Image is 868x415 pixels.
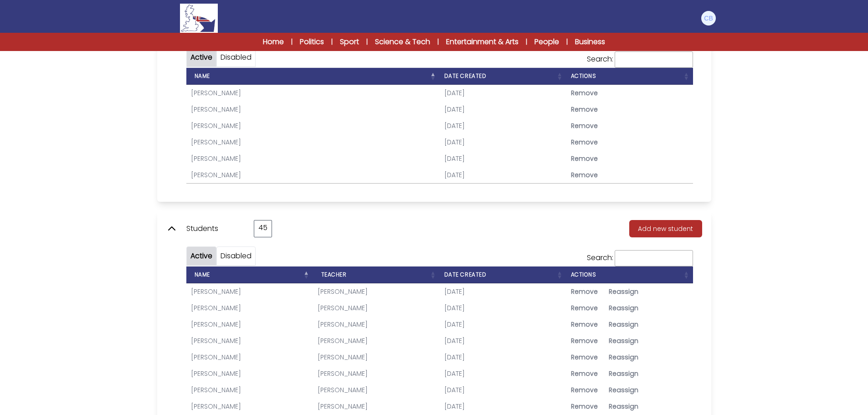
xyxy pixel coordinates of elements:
span: | [437,37,439,46]
span: Reassign [609,336,638,345]
span: Remove [571,287,598,296]
a: [PERSON_NAME] [191,105,241,114]
td: [DATE] [440,300,566,316]
td: [PERSON_NAME] [313,300,440,316]
td: [DATE] [440,150,566,167]
span: Remove [571,303,598,313]
a: Politics [300,36,324,47]
span: Reassign [609,402,638,411]
a: [PERSON_NAME] [191,336,241,345]
button: Add new student [629,220,702,237]
span: | [291,37,293,46]
a: Entertainment & Arts [446,36,519,47]
span: Name [191,72,210,80]
span: Remove [571,402,598,411]
td: [DATE] [440,167,566,183]
span: | [526,37,527,46]
p: Students [186,223,245,234]
span: Reassign [609,353,638,362]
span: | [366,37,368,46]
span: Reassign [609,320,638,329]
a: Logo [152,4,247,33]
a: [PERSON_NAME] [191,385,241,395]
span: Remove [571,121,598,130]
input: Search: [615,250,693,266]
td: [PERSON_NAME] [313,398,440,415]
a: [PERSON_NAME] [191,320,241,329]
a: [PERSON_NAME] [191,138,241,147]
td: [PERSON_NAME] [313,382,440,398]
span: Teacher [318,271,347,278]
a: [PERSON_NAME] [191,170,241,179]
th: Actions : activate to sort column ascending [566,266,693,283]
td: [DATE] [440,316,566,333]
a: [PERSON_NAME] [191,303,241,313]
input: Search: [615,51,693,68]
a: [PERSON_NAME] [191,369,241,378]
a: Active [190,251,212,261]
th: Teacher : activate to sort column ascending [313,266,440,283]
span: Remove [571,320,598,329]
label: Search: [587,252,693,263]
td: [PERSON_NAME] [313,349,440,365]
span: Reassign [609,303,638,313]
a: [PERSON_NAME] [191,88,241,97]
th: Date created : activate to sort column ascending [440,68,566,85]
label: Search: [587,54,693,64]
span: Remove [571,88,598,97]
span: | [331,37,333,46]
a: Add new student [622,223,702,234]
td: [DATE] [440,333,566,349]
a: People [534,36,559,47]
td: [DATE] [440,382,566,398]
a: Science & Tech [375,36,430,47]
td: [DATE] [440,283,566,300]
td: [PERSON_NAME] [313,316,440,333]
div: 45 [254,220,272,237]
td: [PERSON_NAME] [313,365,440,382]
span: Remove [571,385,598,395]
span: Name [191,271,210,278]
a: Sport [340,36,359,47]
img: Logo [180,4,217,33]
a: [PERSON_NAME] [191,353,241,362]
th: Actions : activate to sort column ascending [566,68,693,85]
td: [DATE] [440,365,566,382]
td: [PERSON_NAME] [313,333,440,349]
a: [PERSON_NAME] [191,154,241,163]
a: Disabled [221,251,252,261]
td: [DATE] [440,134,566,150]
td: [PERSON_NAME] [313,283,440,300]
span: Reassign [609,385,638,395]
th: Date created : activate to sort column ascending [440,266,566,283]
a: [PERSON_NAME] [191,121,241,130]
th: Name : activate to sort column descending [186,68,440,85]
span: Remove [571,138,598,147]
span: Reassign [609,287,638,296]
span: Remove [571,154,598,163]
td: [DATE] [440,85,566,101]
a: Business [575,36,605,47]
span: | [566,37,568,46]
td: [DATE] [440,118,566,134]
img: Charlotte Bowler [701,11,716,26]
span: Reassign [609,369,638,378]
span: Remove [571,105,598,114]
a: [PERSON_NAME] [191,287,241,296]
td: [DATE] [440,349,566,365]
span: Remove [571,336,598,345]
span: Remove [571,353,598,362]
span: Remove [571,170,598,179]
th: Name : activate to sort column descending [186,266,313,283]
a: [PERSON_NAME] [191,402,241,411]
td: [DATE] [440,101,566,118]
a: Home [263,36,284,47]
td: [DATE] [440,398,566,415]
span: Remove [571,369,598,378]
